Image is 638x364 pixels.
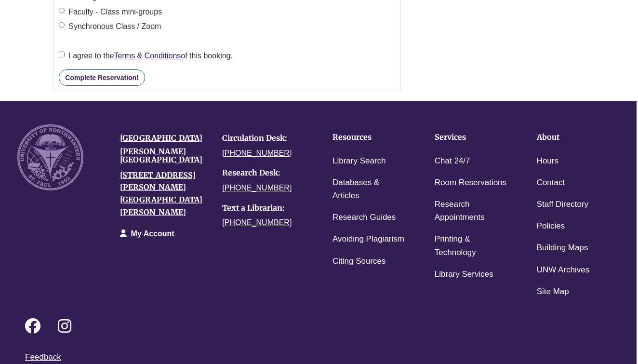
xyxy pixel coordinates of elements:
a: Chat 24/7 [435,154,470,168]
h4: [PERSON_NAME][GEOGRAPHIC_DATA] [120,148,208,164]
a: Policies [537,219,565,233]
a: Avoiding Plagiarism [332,232,404,246]
i: Follow on Facebook [25,318,40,334]
a: Feedback [25,352,61,362]
a: Citing Sources [332,255,386,269]
label: Synchronous Class / Zoom [59,20,161,33]
h4: About [537,133,609,142]
h4: Resources [332,133,405,142]
i: Follow on Instagram [58,318,71,334]
a: [GEOGRAPHIC_DATA] [120,133,202,143]
a: Research Guides [332,211,396,225]
h4: Circulation Desk: [222,134,310,143]
label: I agree to the of this booking. [59,50,233,62]
a: [PHONE_NUMBER] [222,184,292,192]
h4: Research Desk: [222,169,310,177]
a: Room Reservations [435,176,506,190]
input: Synchronous Class / Zoom [59,22,65,28]
a: My Account [131,229,174,238]
h4: Services [435,133,507,142]
a: UNW Archives [537,263,590,277]
input: Faculty - Class mini-groups [59,8,65,13]
h4: Text a Librarian: [222,204,310,213]
a: [PHONE_NUMBER] [222,218,292,227]
a: Databases & Articles [332,176,405,203]
button: Complete Reservation! [59,69,145,86]
a: Site Map [537,285,569,299]
a: Library Search [332,154,386,168]
input: I agree to theTerms & Conditionsof this booking. [59,52,65,57]
a: Library Services [435,268,493,282]
a: Building Maps [537,241,588,255]
a: Staff Directory [537,198,588,212]
label: Faculty - Class mini-groups [59,6,162,18]
a: [PHONE_NUMBER] [222,149,292,157]
img: UNW seal [17,124,83,190]
a: Printing & Technology [435,232,507,259]
a: Research Appointments [435,198,507,225]
a: Hours [537,154,558,168]
a: Terms & Conditions [114,52,181,60]
a: Contact [537,176,565,190]
a: [STREET_ADDRESS][PERSON_NAME][GEOGRAPHIC_DATA][PERSON_NAME] [120,170,202,217]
